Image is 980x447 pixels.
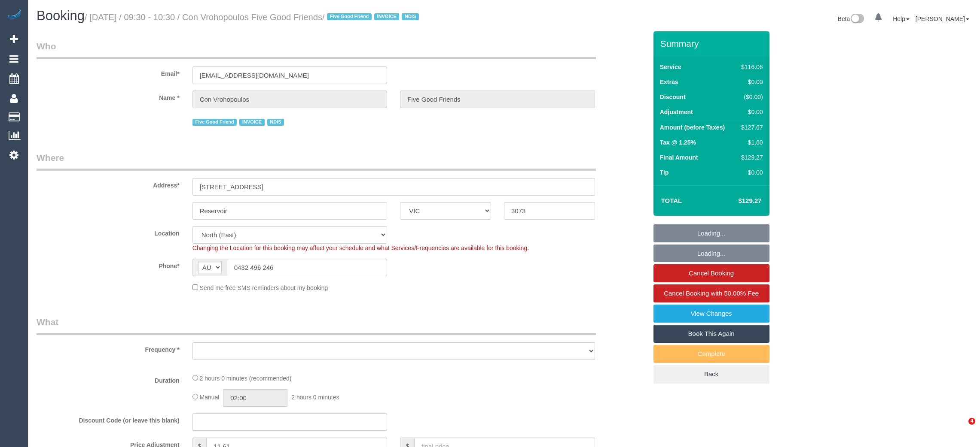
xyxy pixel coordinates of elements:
[200,394,220,401] span: Manual
[653,305,769,323] a: View Changes
[30,413,186,425] label: Discount Code (or leave this blank)
[30,91,186,102] label: Name *
[192,119,237,126] span: Five Good Friend
[660,93,686,101] label: Discount
[893,15,910,22] a: Help
[239,119,264,126] span: INVOICE
[653,365,769,383] a: Back
[660,153,698,162] label: Final Amount
[653,325,769,343] a: Book This Again
[653,264,769,282] a: Cancel Booking
[374,13,399,20] span: INVOICE
[192,66,388,84] input: Email*
[227,259,388,276] input: Phone*
[37,8,85,23] span: Booking
[738,123,763,132] div: $127.67
[712,197,761,205] h4: $129.27
[37,151,596,171] legend: Where
[30,259,186,270] label: Phone*
[5,9,22,21] img: Automaid Logo
[400,91,595,108] input: Last Name*
[504,202,595,220] input: Post Code*
[738,108,763,116] div: $0.00
[192,245,529,251] span: Changing the Location for this booking may affect your schedule and what Services/Frequencies are...
[968,418,975,425] span: 4
[30,342,186,354] label: Frequency *
[402,13,418,20] span: NDIS
[200,284,328,291] span: Send me free SMS reminders about my booking
[291,394,339,401] span: 2 hours 0 minutes
[660,168,669,177] label: Tip
[660,138,696,147] label: Tax @ 1.25%
[30,66,186,78] label: Email*
[85,12,421,22] small: / [DATE] / 09:30 - 10:30 / Con Vrohopoulos Five Good Friends
[322,12,421,22] span: /
[738,78,763,86] div: $0.00
[192,202,388,220] input: Suburb*
[738,138,763,147] div: $1.60
[738,63,763,71] div: $116.06
[661,197,682,204] strong: Total
[660,78,678,86] label: Extras
[660,39,765,48] h3: Summary
[30,373,186,385] label: Duration
[916,15,969,22] a: [PERSON_NAME]
[30,226,186,238] label: Location
[37,40,596,59] legend: Who
[738,153,763,162] div: $129.27
[951,418,971,438] iframe: Intercom live chat
[664,290,759,297] span: Cancel Booking with 50.00% Fee
[653,284,769,302] a: Cancel Booking with 50.00% Fee
[660,63,681,71] label: Service
[850,14,864,25] img: New interface
[192,91,388,108] input: First Name*
[327,13,372,20] span: Five Good Friend
[738,168,763,177] div: $0.00
[37,316,596,335] legend: What
[267,119,284,126] span: NDIS
[738,93,763,101] div: ($0.00)
[30,178,186,190] label: Address*
[660,108,693,116] label: Adjustment
[660,123,725,132] label: Amount (before Taxes)
[200,375,292,382] span: 2 hours 0 minutes (recommended)
[838,15,864,22] a: Beta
